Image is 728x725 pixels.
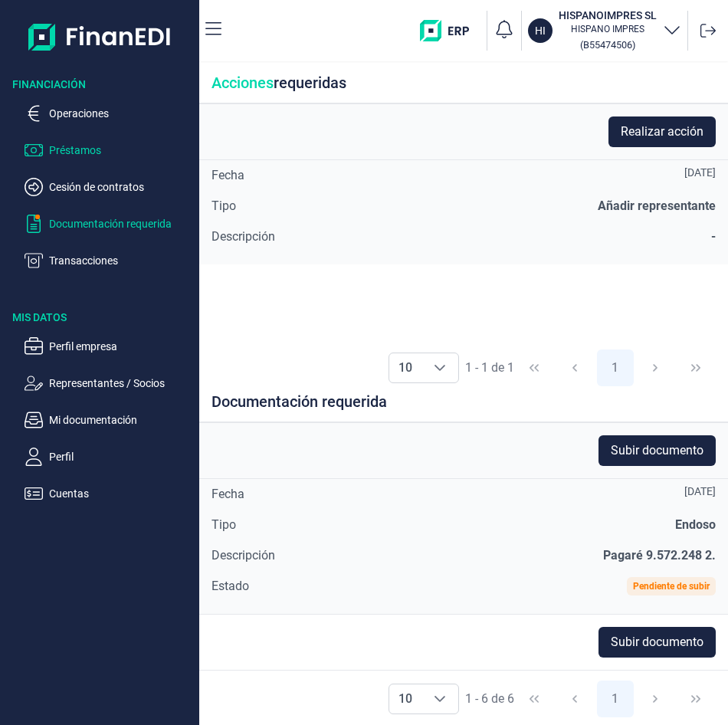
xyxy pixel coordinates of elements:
[535,23,546,38] p: HI
[25,374,193,392] button: Representantes / Socios
[49,178,193,196] p: Cesión de contratos
[711,229,716,244] span: -
[559,8,657,23] h3: HISPANOIMPRES SL
[212,166,244,185] div: Fecha
[637,349,674,386] button: Next Page
[611,441,703,460] span: Subir documento
[49,448,193,466] p: Perfil
[421,684,458,714] div: Choose
[389,684,421,714] span: 10
[49,411,193,429] p: Mi documentación
[556,349,593,386] button: Previous Page
[637,681,674,717] button: Next Page
[675,517,716,532] span: Endoso
[598,627,716,658] button: Subir documento
[677,349,714,386] button: Last Page
[49,104,193,123] p: Operaciones
[608,116,716,147] button: Realizar acción
[597,349,634,386] button: Page 1
[611,633,703,651] span: Subir documento
[420,20,480,41] img: erp
[621,123,703,141] span: Realizar acción
[556,681,593,717] button: Previous Page
[199,422,728,614] div: Subir documentoFecha[DATE]TipoEndosoDescripciónPagaré 9.572.248 2.EstadoPendiente de subir
[580,39,635,51] small: Copiar cif
[212,74,274,92] span: Acciones
[28,12,172,61] img: Logo de aplicación
[603,548,716,563] span: Pagaré 9.572.248 2.
[465,362,514,374] span: 1 - 1 de 1
[25,411,193,429] button: Mi documentación
[49,374,193,392] p: Representantes / Socios
[199,63,728,103] div: requeridas
[49,251,193,270] p: Transacciones
[516,681,553,717] button: First Page
[212,577,249,595] div: Estado
[49,215,193,233] p: Documentación requerida
[528,8,681,54] button: HIHISPANOIMPRES SLHISPANO IMPRES(B55474506)
[684,166,716,179] div: [DATE]
[598,435,716,466] button: Subir documento
[465,693,514,705] span: 1 - 6 de 6
[25,104,193,123] button: Operaciones
[199,103,728,264] div: Realizar acciónFecha[DATE]TipoAñadir representanteDescripción-
[598,198,716,213] span: Añadir representante
[212,546,275,565] div: Descripción
[597,681,634,717] button: Page 1
[212,516,236,534] div: Tipo
[389,353,421,382] span: 10
[25,448,193,466] button: Perfil
[199,394,728,422] div: Documentación requerida
[516,349,553,386] button: First Page
[212,197,236,215] div: Tipo
[633,582,710,591] div: Pendiente de subir
[25,141,193,159] button: Préstamos
[25,215,193,233] button: Documentación requerida
[421,353,458,382] div: Choose
[25,251,193,270] button: Transacciones
[212,228,275,246] div: Descripción
[559,23,657,35] p: HISPANO IMPRES
[25,484,193,503] button: Cuentas
[212,485,244,504] div: Fecha
[684,485,716,497] div: [DATE]
[25,337,193,356] button: Perfil empresa
[677,681,714,717] button: Last Page
[49,484,193,503] p: Cuentas
[49,141,193,159] p: Préstamos
[49,337,193,356] p: Perfil empresa
[25,178,193,196] button: Cesión de contratos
